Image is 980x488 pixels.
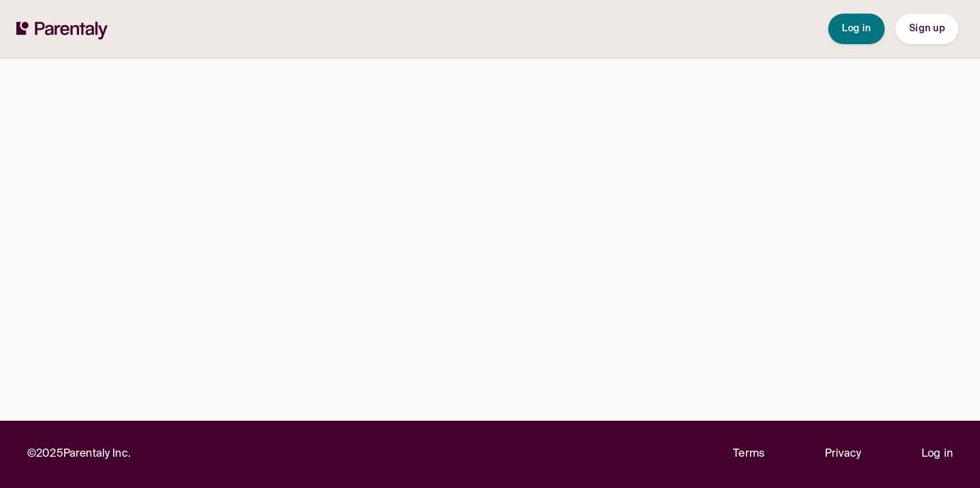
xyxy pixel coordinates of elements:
[909,24,945,33] span: Sign up
[733,445,764,464] a: Terms
[896,14,958,44] button: Sign up
[828,14,885,44] button: Log in
[27,445,131,464] p: © 2025 Parentaly Inc.
[842,24,871,33] span: Log in
[921,445,953,464] a: Log in
[825,445,862,464] a: Privacy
